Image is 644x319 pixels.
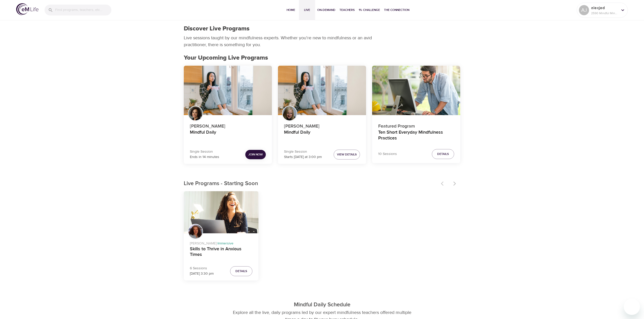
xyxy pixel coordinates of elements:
span: View Details [337,152,357,157]
span: Details [235,269,247,274]
p: [PERSON_NAME] [284,121,360,130]
span: 1% Challenge [359,7,380,13]
input: Find programs, teachers, etc... [55,5,111,15]
button: Skills to Thrive in Anxious Times [184,191,258,233]
span: Home [285,7,297,13]
button: Mindful Daily [278,66,366,115]
h4: Mindful Daily [284,130,360,142]
p: [PERSON_NAME] [190,121,266,130]
div: AJ [579,5,589,15]
img: logo [16,3,38,15]
p: Mindful Daily Schedule [180,301,464,309]
p: [DATE] 3:30 pm [190,271,214,276]
span: Teachers [339,7,355,13]
span: Immersive [217,241,233,246]
span: On-Demand [317,7,335,13]
iframe: Button to launch messaging window [624,299,640,315]
p: Featured Program [378,121,454,130]
p: Live Programs - Starting Soon [184,180,438,188]
p: 10 Sessions [378,151,397,157]
span: Join Now [248,152,263,157]
button: Ten Short Everyday Mindfulness Practices [372,66,460,115]
p: 2590 Mindful Minutes [591,11,618,15]
p: Single Session [190,149,219,154]
h4: Mindful Daily [190,130,266,142]
p: Starts [DATE] at 3:00 pm [284,154,322,160]
p: Ends in 14 minutes [190,154,219,160]
button: View Details [334,150,360,159]
span: Details [437,151,449,157]
p: alexjed [591,5,618,11]
h4: Ten Short Everyday Mindfulness Practices [378,130,454,142]
button: Mindful Daily [184,66,272,115]
p: Live sessions taught by our mindfulness experts. Whether you're new to mindfulness or an avid pra... [184,34,374,48]
h1: Discover Live Programs [184,25,250,32]
button: Details [432,149,454,159]
span: Live [301,7,313,13]
button: Details [230,266,252,276]
span: The Connection [384,7,409,13]
h2: Your Upcoming Live Programs [184,54,460,62]
h4: Skills to Thrive in Anxious Times [190,246,252,258]
p: Single Session [284,149,322,154]
p: 6 Sessions [190,266,214,271]
button: Join Now [245,150,266,159]
p: [PERSON_NAME] · [190,239,252,246]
